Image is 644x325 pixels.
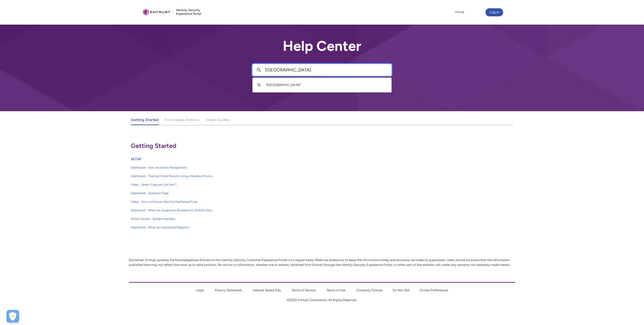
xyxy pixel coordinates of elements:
[265,64,391,76] input: Search for articles, cases, videos...
[165,115,199,125] a: Knowledge Articles
[129,298,515,303] p: ©2025 Entrust Corporation. All Rights Reserved.
[129,258,515,267] p: Disclaimer: Entrust updates the Knowledgebase Articles on the Identity Security Customer Experien...
[393,288,410,292] a: Do Not Sell
[263,83,384,88] div: " [GEOGRAPHIC_DATA] "
[252,38,392,54] h2: Help Center
[196,288,204,292] a: Legal
[131,199,214,204] span: Video - Intro to Entrust Identity Dashboard Final
[131,217,214,221] span: Onfido Studio - Builder Interface
[356,288,383,292] a: Company Policies
[131,191,214,195] span: Dashboard - Applicant Page
[131,208,214,213] span: Dashboard - What are Supported Browsers for Onfido's Dashboard
[131,197,214,206] a: Video - Intro to Entrust Identity Dashboard Final
[327,288,345,292] a: Terms of Use
[131,115,159,125] a: Getting Started
[131,142,176,149] span: Getting Started
[165,118,199,122] span: Knowledge Articles
[131,182,214,187] span: Video - Smart Capture Link Part 1
[7,310,19,322] button: Open Preferences
[131,163,214,172] a: Dashboard - User Accounts Management
[131,172,214,180] a: Dashboard - Testing Check Results using a Sandbox Environment
[131,225,214,230] span: Dashboard - What are Dashboard Reports?
[131,215,214,223] a: Onfido Studio - Builder Interface
[206,115,230,125] a: Video Guides
[253,64,265,76] button: Search
[215,288,242,292] a: Privacy Statement
[131,206,214,215] a: Dashboard - What are Supported Browsers for Onfido's Dashboard
[253,288,281,292] a: Internet Based Ads
[206,118,230,122] span: Video Guides
[420,288,448,292] a: Cookie Preferences
[7,310,19,322] div: Cookie Preferences
[131,174,214,178] span: Dashboard - Testing Check Results using a Sandbox Environment
[454,8,465,16] a: Home
[131,189,214,197] a: Dashboard - Applicant Page
[131,118,159,122] span: Getting Started
[255,80,263,90] button: Search
[131,157,141,161] a: SETUP
[131,223,214,232] a: Dashboard - What are Dashboard Reports?
[486,8,503,16] button: Log in
[131,180,214,189] a: Video - Smart Capture Link Part 1
[292,288,316,292] a: Terms of Service
[131,165,214,170] span: Dashboard - User Accounts Management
